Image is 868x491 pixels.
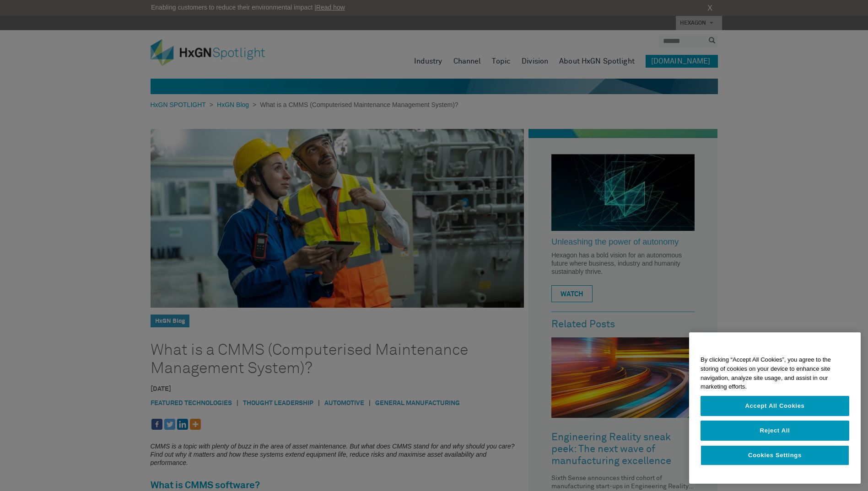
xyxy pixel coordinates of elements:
button: Cookies Settings [701,445,849,465]
div: Privacy [689,332,861,484]
div: By clicking “Accept All Cookies”, you agree to the storing of cookies on your device to enhance s... [689,351,861,396]
div: Cookie banner [689,332,861,484]
button: Accept All Cookies [701,396,849,416]
button: Reject All [701,421,849,441]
